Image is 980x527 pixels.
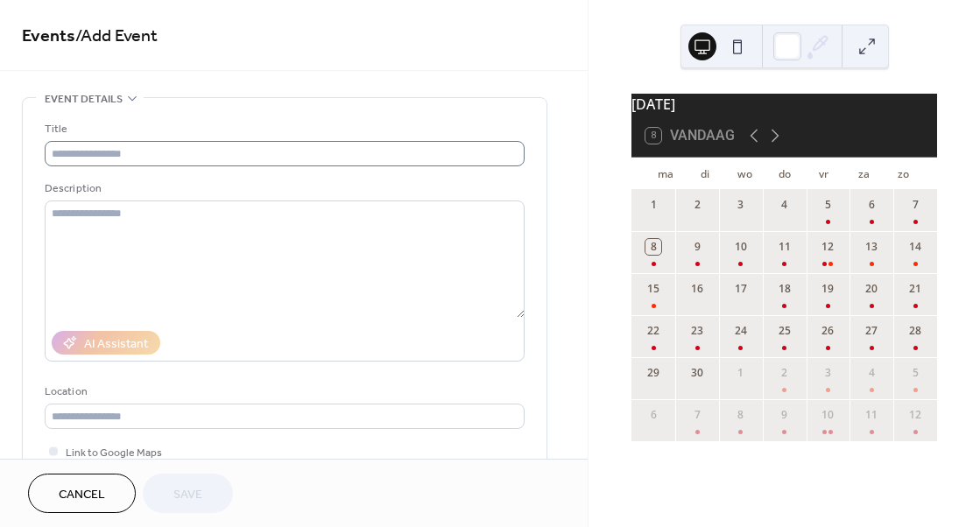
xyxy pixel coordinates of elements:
[820,365,835,381] div: 3
[733,407,749,423] div: 8
[733,239,749,255] div: 10
[45,179,521,198] div: Description
[777,239,793,255] div: 11
[765,158,804,189] div: do
[645,365,661,381] div: 29
[689,365,705,381] div: 30
[864,323,879,339] div: 27
[777,197,793,213] div: 4
[689,197,705,213] div: 2
[864,239,879,255] div: 13
[907,365,923,381] div: 5
[28,474,136,513] button: Cancel
[864,365,879,381] div: 4
[864,407,879,423] div: 11
[907,197,923,213] div: 7
[907,323,923,339] div: 28
[59,486,105,504] span: Cancel
[689,281,705,297] div: 16
[689,323,705,339] div: 23
[907,281,923,297] div: 21
[733,365,749,381] div: 1
[66,444,162,462] span: Link to Google Maps
[777,323,793,339] div: 25
[777,365,793,381] div: 2
[45,120,521,138] div: Title
[45,383,521,401] div: Location
[733,197,749,213] div: 3
[645,323,661,339] div: 22
[907,239,923,255] div: 14
[907,407,923,423] div: 12
[804,158,843,189] div: vr
[820,281,835,297] div: 19
[733,323,749,339] div: 24
[777,281,793,297] div: 18
[777,407,793,423] div: 9
[725,158,765,189] div: wo
[22,19,75,53] a: Events
[689,239,705,255] div: 9
[689,407,705,423] div: 7
[864,281,879,297] div: 20
[45,90,123,109] span: Event details
[645,239,661,255] div: 8
[844,158,884,189] div: za
[645,407,661,423] div: 6
[820,323,835,339] div: 26
[645,158,685,189] div: ma
[820,197,835,213] div: 5
[733,281,749,297] div: 17
[631,94,937,115] div: [DATE]
[820,239,835,255] div: 12
[884,158,923,189] div: zo
[864,197,879,213] div: 6
[686,158,725,189] div: di
[645,197,661,213] div: 1
[645,281,661,297] div: 15
[820,407,835,423] div: 10
[75,19,158,53] span: / Add Event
